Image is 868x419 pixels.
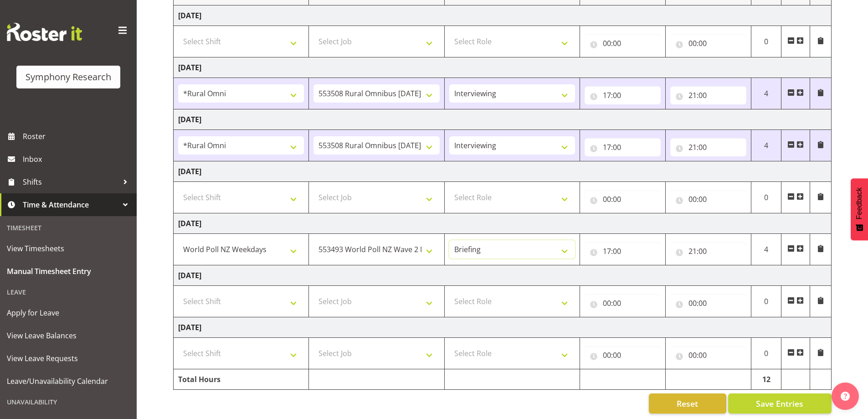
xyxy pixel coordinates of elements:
input: Click to select... [585,138,661,156]
input: Click to select... [585,86,661,104]
span: Time & Attendance [23,198,118,212]
a: View Leave Requests [2,347,134,370]
span: Shifts [23,175,118,189]
span: View Leave Requests [7,352,130,365]
td: [DATE] [174,5,832,26]
img: help-xxl-2.png [841,392,850,401]
span: Inbox [23,152,132,166]
td: [DATE] [174,109,832,130]
input: Click to select... [585,242,661,260]
input: Click to select... [585,294,661,312]
td: 12 [751,369,781,390]
td: 4 [751,130,781,161]
td: [DATE] [174,213,832,234]
input: Click to select... [670,294,746,312]
td: [DATE] [174,265,832,286]
span: Reset [677,398,698,409]
input: Click to select... [670,34,746,52]
button: Feedback - Show survey [851,178,868,240]
div: Leave [2,283,134,301]
button: Reset [649,393,726,414]
img: Rosterit website logo [7,23,82,41]
span: Leave/Unavailability Calendar [7,374,130,388]
button: Save Entries [728,393,832,414]
span: View Timesheets [7,242,130,255]
span: View Leave Balances [7,329,130,342]
div: Symphony Research [26,70,111,84]
span: Roster [23,129,132,143]
a: Leave/Unavailability Calendar [2,370,134,393]
div: Timesheet [2,218,134,237]
span: Feedback [855,187,863,219]
input: Click to select... [585,346,661,364]
td: Total Hours [174,369,309,390]
a: Apply for Leave [2,301,134,324]
input: Click to select... [585,34,661,52]
input: Click to select... [670,346,746,364]
input: Click to select... [670,242,746,260]
a: View Leave Balances [2,324,134,347]
td: 0 [751,338,781,369]
input: Click to select... [670,86,746,104]
td: [DATE] [174,317,832,338]
td: 0 [751,286,781,317]
input: Click to select... [670,138,746,156]
td: 0 [751,182,781,213]
input: Click to select... [585,190,661,208]
a: Manual Timesheet Entry [2,260,134,283]
div: Unavailability [2,393,134,411]
span: Save Entries [756,398,803,409]
td: [DATE] [174,57,832,78]
td: 4 [751,78,781,109]
a: View Timesheets [2,237,134,260]
span: Manual Timesheet Entry [7,264,130,278]
td: 0 [751,26,781,57]
input: Click to select... [670,190,746,208]
span: Apply for Leave [7,306,130,320]
td: 4 [751,234,781,265]
td: [DATE] [174,161,832,182]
